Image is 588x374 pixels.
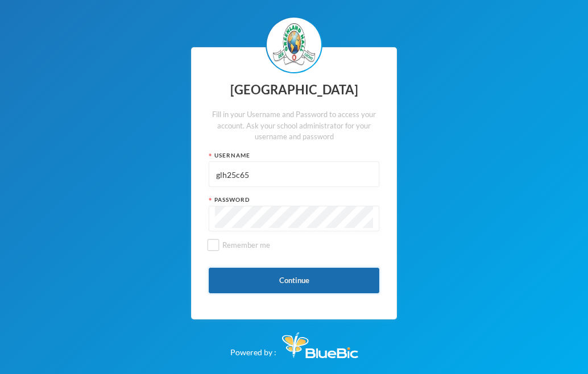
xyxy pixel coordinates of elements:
[209,79,379,101] div: [GEOGRAPHIC_DATA]
[209,109,379,143] div: Fill in your Username and Password to access your account. Ask your school administrator for your...
[230,327,358,358] div: Powered by :
[209,196,379,204] div: Password
[209,268,379,293] button: Continue
[209,151,379,160] div: Username
[282,333,358,358] img: Bluebic
[218,240,275,250] span: Remember me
